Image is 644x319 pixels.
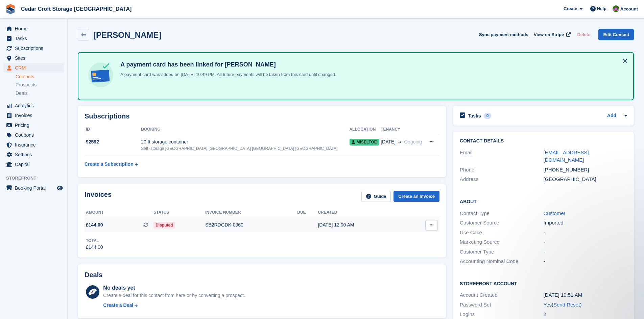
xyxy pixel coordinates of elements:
[460,149,543,164] div: Email
[103,292,245,299] div: Create a deal for this contact from here or by converting a prospect.
[3,111,64,120] a: menu
[15,140,55,150] span: Insurance
[205,221,297,229] div: SB2RDGDK-0060
[85,112,439,120] h2: Subscriptions
[85,191,112,202] h2: Invoices
[87,61,115,89] img: card-linked-ebf98d0992dc2aeb22e95c0e3c79077019eb2392cfd83c6a337811c24bc77127.svg
[544,248,627,256] div: -
[460,291,543,299] div: Account Created
[393,191,439,202] a: Create an Invoice
[460,280,627,287] h2: Storefront Account
[85,124,141,135] th: ID
[3,183,64,193] a: menu
[460,301,543,309] div: Password Set
[6,175,67,182] span: Storefront
[460,248,543,256] div: Customer Type
[15,24,55,33] span: Home
[564,5,577,12] span: Create
[552,302,581,308] span: ( )
[103,302,245,309] a: Create a Deal
[607,112,616,120] a: Add
[544,291,627,299] div: [DATE] 10:51 AM
[534,31,564,38] span: View on Stripe
[141,124,349,135] th: Booking
[15,121,55,130] span: Pricing
[544,258,627,265] div: -
[85,158,138,170] a: Create a Subscription
[544,229,627,237] div: -
[153,222,175,229] span: Disputed
[103,284,245,292] div: No deals yet
[15,160,55,169] span: Capital
[3,44,64,53] a: menu
[297,207,318,218] th: Due
[93,30,161,39] h2: [PERSON_NAME]
[544,150,589,163] a: [EMAIL_ADDRESS][DOMAIN_NAME]
[3,63,64,73] a: menu
[3,53,64,63] a: menu
[597,5,606,12] span: Help
[15,150,55,159] span: Settings
[141,138,349,145] div: 20 ft storage container
[460,138,627,144] h2: Contact Details
[544,219,627,227] div: Imported
[15,183,55,193] span: Booking Portal
[574,29,593,40] button: Delete
[460,219,543,227] div: Customer Source
[544,238,627,246] div: -
[3,130,64,140] a: menu
[18,3,134,15] a: Cedar Croft Storage [GEOGRAPHIC_DATA]
[16,90,64,97] a: Deals
[460,229,543,237] div: Use Case
[16,81,64,88] a: Prospects
[3,24,64,33] a: menu
[15,63,55,73] span: CRM
[3,121,64,130] a: menu
[15,53,55,63] span: Sites
[3,140,64,150] a: menu
[381,124,424,135] th: Tenancy
[553,302,580,308] a: Send Reset
[205,207,297,218] th: Invoice number
[15,130,55,140] span: Coupons
[118,61,336,69] h4: A payment card has been linked for [PERSON_NAME]
[404,139,422,144] span: Ongoing
[460,238,543,246] div: Marketing Source
[350,139,379,145] span: Miseltoe
[86,221,103,229] span: £144.00
[613,5,619,12] img: Mark Orchard
[460,176,543,183] div: Address
[460,311,543,318] div: Logins
[85,271,102,279] h2: Deals
[544,311,627,318] div: 2
[15,101,55,110] span: Analytics
[86,244,103,251] div: £144.00
[85,138,141,145] div: 92592
[56,184,64,192] a: Preview store
[460,198,627,205] h2: About
[3,160,64,169] a: menu
[531,29,572,40] a: View on Stripe
[484,113,492,119] div: 0
[381,138,396,145] span: [DATE]
[598,29,634,40] a: Edit Contact
[544,301,627,309] div: Yes
[153,207,205,218] th: Status
[468,113,481,119] h2: Tasks
[460,210,543,217] div: Contact Type
[16,90,28,97] span: Deals
[3,150,64,159] a: menu
[620,6,638,12] span: Account
[544,210,566,216] a: Customer
[3,101,64,110] a: menu
[16,82,37,88] span: Prospects
[15,44,55,53] span: Subscriptions
[103,302,133,309] div: Create a Deal
[15,111,55,120] span: Invoices
[86,238,103,244] div: Total
[544,176,627,183] div: [GEOGRAPHIC_DATA]
[118,71,336,78] p: A payment card was added on [DATE] 10:49 PM. All future payments will be taken from this card unt...
[479,29,528,40] button: Sync payment methods
[361,191,391,202] a: Guide
[15,34,55,43] span: Tasks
